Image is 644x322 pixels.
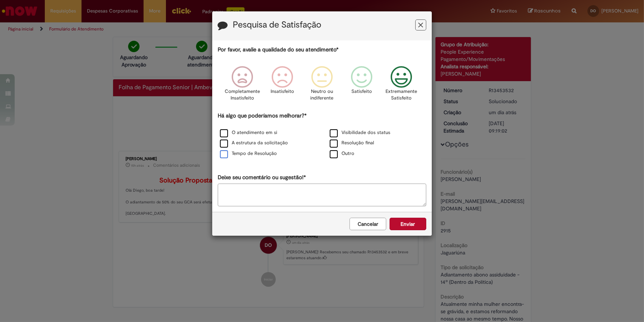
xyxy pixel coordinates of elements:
[350,218,386,230] button: Cancelar
[330,140,374,146] label: Resolução final
[351,88,372,95] p: Satisfeito
[220,129,277,136] label: O atendimento em si
[271,88,294,95] p: Insatisfeito
[224,61,261,111] div: Completamente Insatisfeito
[343,61,380,111] div: Satisfeito
[233,20,321,30] label: Pesquisa de Satisfação
[218,174,306,181] label: Deixe seu comentário ou sugestão!*
[330,150,354,157] label: Outro
[264,61,301,111] div: Insatisfeito
[218,112,426,159] div: Há algo que poderíamos melhorar?*
[309,88,335,102] p: Neutro ou indiferente
[303,61,341,111] div: Neutro ou indiferente
[220,150,277,157] label: Tempo de Resolução
[386,88,417,102] p: Extremamente Satisfeito
[225,88,260,102] p: Completamente Insatisfeito
[390,218,426,230] button: Enviar
[330,129,390,136] label: Visibilidade dos status
[220,140,288,146] label: A estrutura da solicitação
[383,61,420,111] div: Extremamente Satisfeito
[218,46,339,54] label: Por favor, avalie a qualidade do seu atendimento*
